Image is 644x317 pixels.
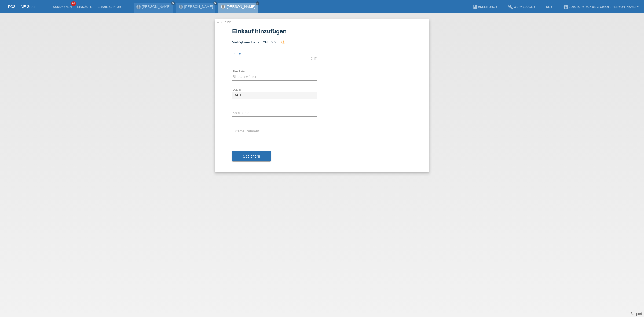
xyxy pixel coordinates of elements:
[74,5,95,8] a: Einkäufe
[561,5,641,8] a: account_circleE-Motors Schweiz GmbH - [PERSON_NAME] ▾
[256,1,259,5] a: close
[262,40,277,44] span: CHF 0.00
[232,28,412,35] h1: Einkauf hinzufügen
[563,4,569,10] i: account_circle
[216,20,231,24] a: ← Zurück
[172,2,174,5] i: close
[214,2,217,5] i: close
[184,5,213,9] a: [PERSON_NAME]
[631,312,642,316] a: Support
[508,4,514,10] i: build
[473,4,478,10] i: book
[310,57,317,60] div: CHF
[470,5,500,8] a: bookAnleitung ▾
[50,5,74,8] a: Kund*innen
[226,5,255,9] a: [PERSON_NAME]
[243,154,260,158] span: Speichern
[279,40,286,44] span: Seit der Autorisierung wurde ein Einkauf hinzugefügt, welcher eine zukünftige Autorisierung und d...
[171,1,175,5] a: close
[543,5,555,8] a: DE ▾
[95,5,126,8] a: E-Mail Support
[213,1,217,5] a: close
[71,1,76,6] span: 41
[232,40,412,44] div: Verfügbarer Betrag:
[232,151,271,162] button: Speichern
[142,5,171,9] a: [PERSON_NAME]
[256,2,259,5] i: close
[8,5,36,9] a: POS — MF Group
[506,5,538,8] a: buildWerkzeuge ▾
[281,40,286,44] i: history_toggle_off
